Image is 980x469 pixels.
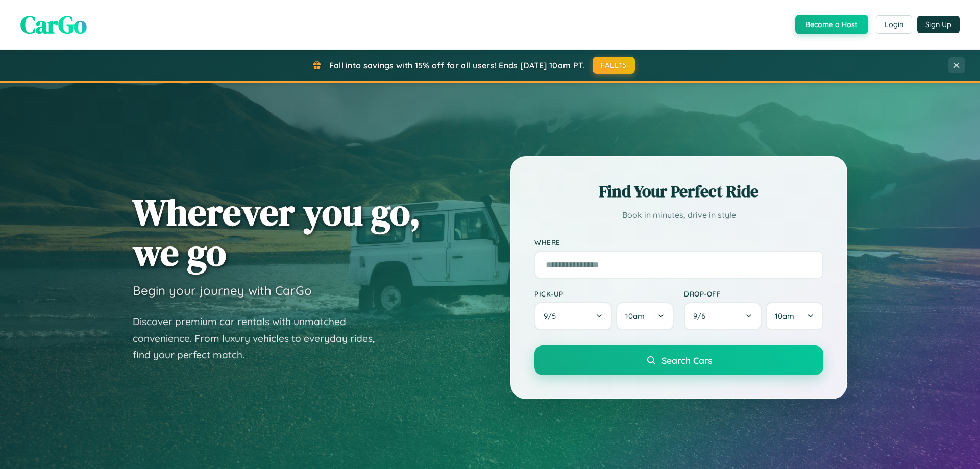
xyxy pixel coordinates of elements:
[329,60,585,70] span: Fall into savings with 15% off for all users! Ends [DATE] 10am PT.
[616,302,674,330] button: 10am
[876,15,912,34] button: Login
[593,57,635,74] button: FALL15
[795,15,868,34] button: Become a Host
[534,289,674,298] label: Pick-up
[544,311,561,321] span: 9 / 5
[534,302,612,330] button: 9/5
[534,208,823,223] p: Book in minutes, drive in style
[534,180,823,203] h2: Find Your Perfect Ride
[766,302,823,330] button: 10am
[534,345,823,375] button: Search Cars
[534,238,823,246] label: Where
[20,8,87,41] span: CarGo
[625,311,645,321] span: 10am
[133,313,388,363] p: Discover premium car rentals with unmatched convenience. From luxury vehicles to everyday rides, ...
[775,311,794,321] span: 10am
[693,311,710,321] span: 9 / 6
[133,283,312,298] h3: Begin your journey with CarGo
[684,302,762,330] button: 9/6
[133,192,421,273] h1: Wherever you go, we go
[661,355,712,366] span: Search Cars
[917,16,960,33] button: Sign Up
[684,289,823,298] label: Drop-off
